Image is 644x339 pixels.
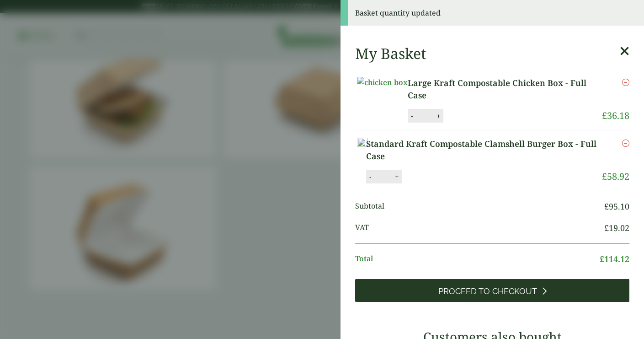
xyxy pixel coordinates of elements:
bdi: 95.10 [604,201,629,212]
h2: My Basket [355,45,426,62]
span: £ [600,253,604,264]
img: chicken box [357,77,408,88]
button: - [408,112,415,120]
span: VAT [355,222,604,234]
span: £ [602,109,607,122]
bdi: 36.18 [602,109,629,122]
a: Remove this item [622,138,629,149]
a: Standard Kraft Compostable Clamshell Burger Box - Full Case [366,138,602,162]
button: - [367,173,374,181]
span: £ [604,201,609,212]
a: Proceed to Checkout [355,279,629,302]
a: Large Kraft Compostable Chicken Box - Full Case [408,77,602,102]
bdi: 19.02 [604,222,629,233]
span: Subtotal [355,200,604,213]
a: Remove this item [622,77,629,88]
button: + [392,173,401,181]
bdi: 58.92 [602,170,629,183]
span: Total [355,253,600,265]
span: Proceed to Checkout [438,286,537,296]
span: £ [602,170,607,183]
button: + [434,112,443,120]
span: £ [604,222,609,233]
bdi: 114.12 [600,253,629,264]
